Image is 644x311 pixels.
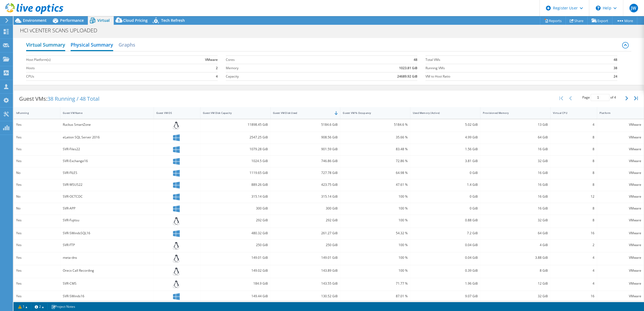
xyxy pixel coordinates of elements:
div: 315.14 GiB [273,194,338,200]
div: Yes [16,242,58,248]
div: 4 [553,268,594,274]
div: 16 GiB [483,194,548,200]
div: 83.48 % [343,146,408,152]
div: 71.77 % [343,281,408,286]
div: 8 [553,205,594,211]
div: VMware [600,134,641,140]
div: 250 GiB [203,242,268,248]
div: No [16,205,58,211]
div: 12 GiB [483,281,548,286]
div: 16 [553,230,594,236]
div: 12 [553,194,594,200]
div: VMware [600,281,641,286]
b: 24 [614,74,617,79]
div: 4.99 GiB [413,134,478,140]
div: 292 GiB [203,217,268,223]
div: meta-dns [63,255,151,261]
div: 0.04 GiB [413,255,478,261]
div: Yes [16,230,58,236]
div: 8 [553,217,594,223]
div: 8 [553,182,594,188]
div: 100 % [343,242,408,248]
h1: HCI vCENTER SCANS UPLOADED [18,27,106,33]
div: 13 GiB [483,122,548,128]
div: VMware [600,293,641,299]
span: Environment [23,18,47,23]
div: VMware [600,230,641,236]
span: Performance [60,18,84,23]
div: 9.07 GiB [413,293,478,299]
label: VM to Host Ratio [425,74,594,79]
div: 64 GiB [483,230,548,236]
b: VMware [205,57,218,62]
div: SVR-Exchange16 [63,158,151,164]
span: Cloud Pricing [123,18,148,23]
div: 908.56 GiB [273,134,338,140]
div: 143.89 GiB [273,268,338,274]
div: No [16,170,58,176]
div: 149.02 GiB [203,268,268,274]
div: Platform [600,111,635,115]
div: 2 [553,242,594,248]
div: Yes [16,255,58,261]
a: Reports [540,16,566,25]
div: 4 [553,122,594,128]
div: 130.52 GiB [273,293,338,299]
div: SVR-CMS [63,281,151,286]
div: VMware [600,242,641,248]
div: 16 GiB [483,182,548,188]
label: Capacity [226,74,309,79]
b: 24689.92 GiB [397,74,417,79]
div: Guest VM Name [63,111,144,115]
div: 1119.65 GiB [203,170,268,176]
div: 8 [553,158,594,164]
div: VMware [600,122,641,128]
div: Yes [16,293,58,299]
span: Tech Refresh [161,18,185,23]
div: Virtual CPU [553,111,588,115]
div: 100 % [343,268,408,274]
b: 4 [216,74,218,79]
b: 48 [614,57,617,62]
div: Guest VMs: [14,90,105,107]
div: Orecx Call Recording [63,268,151,274]
div: 8 [553,170,594,176]
div: 16 GiB [483,170,548,176]
div: IsRunning [16,111,51,115]
div: eLation SQL Server 2016 [63,134,151,140]
span: 4 [614,95,616,100]
b: 2 [216,65,218,71]
div: 184.9 GiB [203,281,268,286]
span: Page of [582,94,616,101]
div: Yes [16,122,58,128]
b: 1023.81 GiB [399,65,417,71]
div: 11898.45 GiB [203,122,268,128]
div: SVR-FTP [63,242,151,248]
h2: Virtual Summary [26,39,65,51]
div: 0.39 GiB [413,268,478,274]
div: 0.04 GiB [413,242,478,248]
div: 0 GiB [413,170,478,176]
a: Project Notes [47,303,79,310]
div: VMware [600,146,641,152]
div: Yes [16,182,58,188]
div: 300 GiB [273,205,338,211]
div: 149.01 GiB [203,255,268,261]
div: 100 % [343,255,408,261]
div: 32 GiB [483,293,548,299]
div: Yes [16,217,58,223]
div: VMware [600,182,641,188]
div: Ruckus SmartZone [63,122,151,128]
div: Yes [16,268,58,274]
div: 54.32 % [343,230,408,236]
div: 8 [553,146,594,152]
div: 300 GiB [203,205,268,211]
div: VMware [600,268,641,274]
div: SVR-SWinds16 [63,293,151,299]
div: SVR-SWindsSQL16 [63,230,151,236]
b: 38 [614,65,617,71]
label: Running VMs [425,65,594,71]
a: Share [566,16,588,25]
div: 315.14 GiB [203,194,268,200]
div: 0 GiB [413,194,478,200]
